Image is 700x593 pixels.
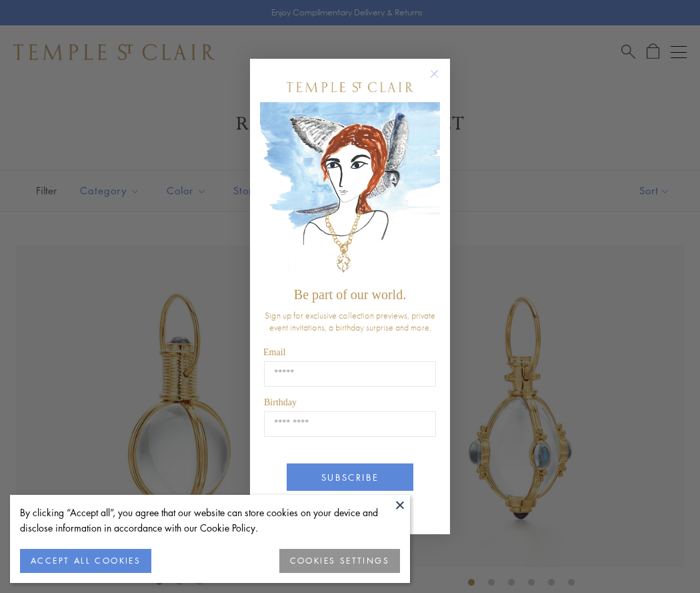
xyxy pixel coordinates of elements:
img: Temple St. Clair [287,82,413,92]
button: SUBSCRIBE [287,463,413,491]
button: Close dialog [433,72,449,89]
span: Be part of our world. [294,287,406,302]
span: Birthday [264,397,297,407]
span: Sign up for exclusive collection previews, private event invitations, a birthday surprise and more. [265,309,435,333]
button: ACCEPT ALL COOKIES [20,549,151,573]
input: Email [264,361,436,387]
div: By clicking “Accept all”, you agree that our website can store cookies on your device and disclos... [20,505,400,536]
span: Email [263,347,285,357]
button: COOKIES SETTINGS [279,549,400,573]
img: c4a9eb12-d91a-4d4a-8ee0-386386f4f338.jpeg [260,102,440,280]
